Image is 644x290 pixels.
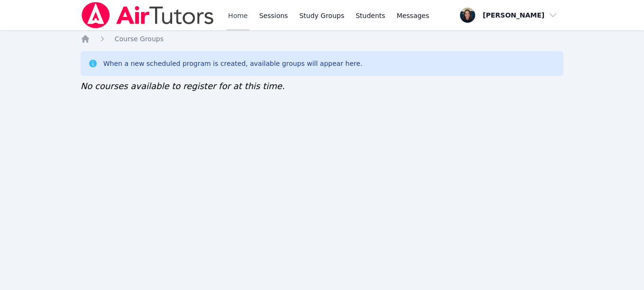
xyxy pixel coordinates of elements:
[81,81,285,91] span: No courses available to register for at this time.
[115,35,164,43] span: Course Groups
[81,2,215,28] img: Air Tutors
[115,34,164,44] a: Course Groups
[81,34,564,44] nav: Breadcrumb
[103,59,363,68] div: When a new scheduled program is created, available groups will appear here.
[396,11,429,20] span: Messages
